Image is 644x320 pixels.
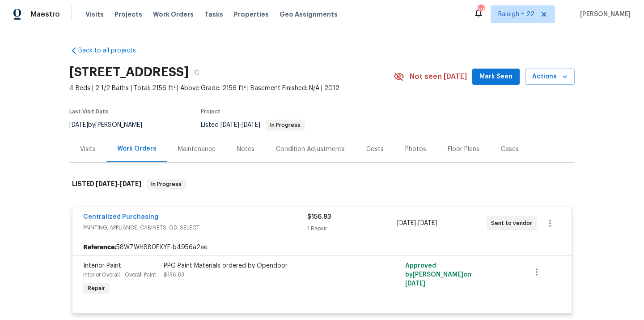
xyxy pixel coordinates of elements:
[448,145,479,154] div: Floor Plans
[69,120,153,130] div: by [PERSON_NAME]
[80,145,96,154] div: Visits
[237,145,254,154] div: Notes
[96,181,117,187] span: [DATE]
[241,122,260,128] span: [DATE]
[491,219,536,228] span: Sent to vendor
[405,145,426,154] div: Photos
[83,243,116,252] b: Reference:
[69,68,189,77] h2: [STREET_ADDRESS]
[397,220,416,226] span: [DATE]
[84,284,109,293] span: Repair
[366,145,384,154] div: Costs
[164,272,184,277] span: $156.83
[478,5,484,14] div: 399
[117,144,157,153] div: Work Orders
[69,46,155,55] a: Back to all projects
[120,181,141,187] span: [DATE]
[153,10,194,19] span: Work Orders
[307,214,331,220] span: $156.83
[204,11,223,17] span: Tasks
[69,122,88,128] span: [DATE]
[525,69,575,85] button: Actions
[472,69,520,85] button: Mark Seen
[85,10,104,19] span: Visits
[114,10,142,19] span: Projects
[418,220,437,226] span: [DATE]
[479,71,513,82] span: Mark Seen
[69,84,394,93] span: 4 Beds | 2 1/2 Baths | Total: 2156 ft² | Above Grade: 2156 ft² | Basement Finished: N/A | 2012
[201,109,220,114] span: Project
[189,64,205,80] button: Copy Address
[405,281,425,287] span: [DATE]
[280,10,338,19] span: Geo Assignments
[83,223,307,232] span: PAINTING, APPLIANCE, CABINETS, OD_SELECT
[267,122,304,128] span: In Progress
[83,214,158,220] a: Centralized Purchasing
[220,122,260,128] span: -
[83,263,121,269] span: Interior Paint
[96,181,141,187] span: -
[410,72,467,81] span: Not seen [DATE]
[72,179,141,190] h6: LISTED
[69,109,109,114] span: Last Visit Date
[397,219,437,228] span: -
[405,263,471,287] span: Approved by [PERSON_NAME] on
[164,261,360,270] div: PPG Paint Materials ordered by Opendoor
[576,10,631,19] span: [PERSON_NAME]
[148,180,185,189] span: In Progress
[30,10,60,19] span: Maestro
[201,122,305,128] span: Listed
[69,170,575,199] div: LISTED [DATE]-[DATE]In Progress
[72,239,572,255] div: 58WZWHS80FXYF-b4956a2ae
[83,272,156,277] span: Interior Overall - Overall Paint
[532,71,568,82] span: Actions
[234,10,269,19] span: Properties
[220,122,239,128] span: [DATE]
[501,145,519,154] div: Cases
[178,145,216,154] div: Maintenance
[307,224,397,233] div: 1 Repair
[498,10,534,19] span: Raleigh + 22
[276,145,345,154] div: Condition Adjustments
